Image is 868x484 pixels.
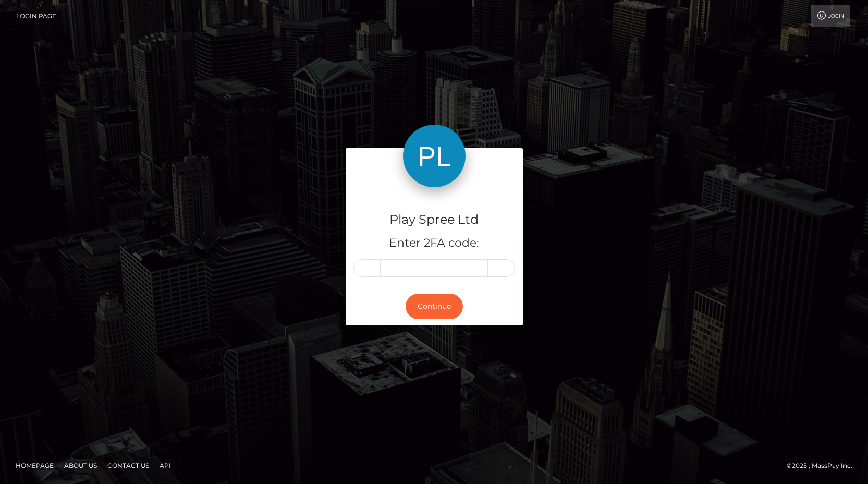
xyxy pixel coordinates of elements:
[787,460,860,471] div: © 2025 , MassPay Inc.
[406,294,463,319] button: Continue
[353,211,515,229] h4: Play Spree Ltd
[16,5,56,27] a: Login Page
[103,457,153,474] a: Contact Us
[811,5,850,27] a: Login
[155,457,175,474] a: API
[403,125,466,187] img: Play Spree Ltd
[11,457,58,474] a: Homepage
[60,457,101,474] a: About Us
[353,235,515,251] h5: Enter 2FA code:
